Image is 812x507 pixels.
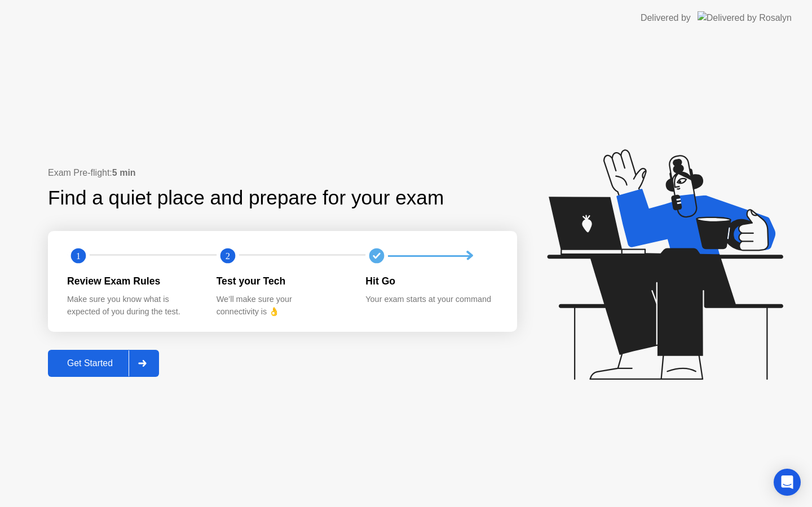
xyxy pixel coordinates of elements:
[774,469,801,496] div: Open Intercom Messenger
[48,166,517,180] div: Exam Pre-flight:
[226,251,230,261] text: 2
[217,274,348,288] div: Test your Tech
[51,358,129,368] div: Get Started
[48,350,159,377] button: Get Started
[698,11,792,24] img: Delivered by Rosalyn
[365,293,497,306] div: Your exam starts at your command
[76,251,81,261] text: 1
[365,274,497,288] div: Hit Go
[48,183,445,213] div: Find a quiet place and prepare for your exam
[217,293,348,318] div: We’ll make sure your connectivity is 👌
[67,274,198,288] div: Review Exam Rules
[67,293,198,318] div: Make sure you know what is expected of you during the test.
[641,11,691,25] div: Delivered by
[112,168,136,177] b: 5 min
